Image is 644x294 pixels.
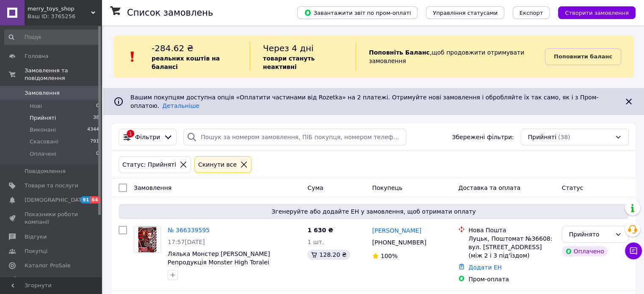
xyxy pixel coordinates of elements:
span: 64 [90,196,100,203]
span: Cума [307,184,323,191]
div: Статус: Прийняті [121,160,178,169]
span: Виконані [30,126,56,134]
a: Детальніше [162,102,199,109]
div: Нова Пошта [468,226,555,234]
span: Замовлення [25,89,60,97]
button: Експорт [513,6,550,19]
span: Покупець [372,184,402,191]
span: Через 4 дні [263,43,314,53]
span: merry_toys_shop [28,5,91,13]
span: 38 [93,114,99,122]
span: Завантажити звіт по пром-оплаті [304,9,411,16]
span: Прийняті [30,114,56,122]
span: Замовлення [134,184,171,191]
img: :exclamation: [126,50,139,63]
span: Скасовані [30,138,58,146]
span: 1 630 ₴ [307,227,333,234]
span: 100% [381,253,398,259]
span: Статус [562,184,583,191]
span: 1 шт. [307,239,324,245]
div: [PHONE_NUMBER] [370,236,428,248]
span: 0 [96,150,99,158]
span: Створити замовлення [565,10,629,16]
button: Управління статусами [426,6,504,19]
span: Відгуки [25,233,47,241]
div: Прийнято [569,230,611,239]
a: Поповнити баланс [545,48,621,65]
button: Завантажити звіт по пром-оплаті [297,6,417,19]
input: Пошук за номером замовлення, ПІБ покупця, номером телефону, Email, номером накладної [183,129,406,146]
span: 4344 [87,126,99,134]
span: Каталог ProSale [25,262,70,269]
span: [DEMOGRAPHIC_DATA] [25,196,87,204]
a: Лялька Монстер [PERSON_NAME] Репродукція Monster High Toralei Reproduction Doll Booriginal [168,250,270,274]
button: Чат з покупцем [625,242,642,259]
span: -284.62 ₴ [152,43,193,53]
span: 17:57[DATE] [168,239,205,245]
span: Доставка та оплата [458,184,520,191]
span: 791 [90,138,99,146]
a: Створити замовлення [550,9,636,16]
span: Покупці [25,247,47,255]
div: Луцьк, Поштомат №36608: вул. [STREET_ADDRESS] (між 2 і 3 під'їздом) [468,234,555,260]
a: Фото товару [134,226,161,253]
input: Пошук [4,30,100,45]
img: Фото товару [138,226,157,253]
span: (38) [558,134,570,140]
span: Згенеруйте або додайте ЕН у замовлення, щоб отримати оплату [122,207,625,216]
span: Збережені фільтри: [452,133,514,141]
span: Оплачені [30,150,56,158]
a: № 366339595 [168,227,210,234]
span: Управління статусами [433,10,498,16]
button: Створити замовлення [558,6,636,19]
h1: Список замовлень [127,8,213,18]
span: 0 [96,102,99,110]
div: Пром-оплата [468,275,555,283]
b: реальних коштів на балансі [152,55,220,70]
span: Нові [30,102,42,110]
span: Фільтри [135,133,160,141]
div: 128.20 ₴ [307,250,350,260]
div: , щоб продовжити отримувати замовлення [356,42,545,71]
span: Товари та послуги [25,182,78,190]
a: [PERSON_NAME] [372,226,421,235]
span: 91 [80,196,90,203]
span: Показники роботи компанії [25,211,78,226]
div: Оплачено [562,246,608,256]
b: Поповніть Баланс [369,49,430,56]
span: Прийняті [528,133,556,141]
b: товари стануть неактивні [263,55,315,70]
span: Аналітика [25,276,54,284]
div: Cкинути все [196,160,238,169]
span: Експорт [520,10,543,16]
span: Головна [25,52,48,60]
b: Поповнити баланс [554,53,612,60]
a: Додати ЕН [468,264,502,271]
span: Вашим покупцям доступна опція «Оплатити частинами від Rozetka» на 2 платежі. Отримуйте нові замов... [130,94,598,109]
span: Повідомлення [25,168,66,175]
div: Ваш ID: 3765256 [28,13,102,20]
span: Замовлення та повідомлення [25,67,102,82]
